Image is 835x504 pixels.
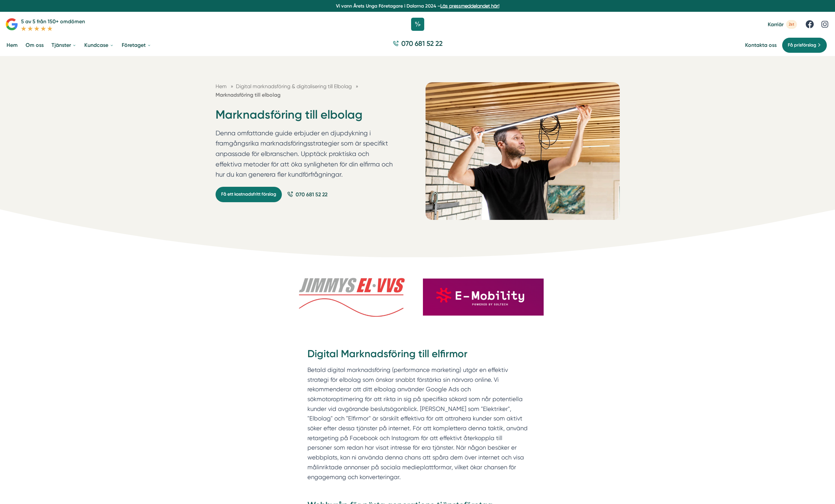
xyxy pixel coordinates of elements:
a: Kontakta oss [745,42,777,48]
span: » [356,82,358,90]
a: Hem [5,37,19,53]
a: Företaget [120,37,153,53]
span: 070 681 52 22 [296,190,327,199]
p: 5 av 5 från 150+ omdömen [21,17,85,26]
a: Hem [216,83,227,89]
h1: Marknadsföring till elbolag [216,107,394,128]
nav: Breadcrumb [216,82,394,99]
a: Läs pressmeddelandet här! [440,3,499,9]
a: 070 681 52 22 [287,190,327,199]
span: 2st [786,20,797,29]
a: Kundcase [83,37,115,53]
a: Om oss [24,37,45,53]
span: 070 681 52 22 [401,39,443,48]
a: Tjänster [50,37,78,53]
a: 070 681 52 22 [390,39,445,51]
p: Vi vann Årets Unga Företagare i Dalarna 2024 – [3,3,832,9]
span: Digital marknadsföring & digitalisering till Elbolag [236,83,352,89]
span: » [231,82,233,90]
span: Karriär [768,21,783,28]
img: Elbolag [292,278,412,317]
img: Marknadsföring till elbolag [426,82,620,220]
p: Denna omfattande guide erbjuder en djupdykning i framgångsrika marknadsföringsstrategier som är s... [216,128,394,183]
img: E-Mobility [423,279,544,316]
a: Digital marknadsföring & digitalisering till Elbolag [236,83,353,89]
a: Få prisförslag [782,37,827,53]
span: Få prisförslag [788,42,816,49]
a: Karriär 2st [768,20,797,29]
a: Få ett kostnadsfritt förslag [216,187,282,202]
p: Betald digital marknadsföring (performance marketing) utgör en effektiv strategi för elbolag som ... [307,365,528,482]
a: Marknadsföring till elbolag [216,92,281,98]
h2: Digital Marknadsföring till elfirmor [307,347,528,365]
